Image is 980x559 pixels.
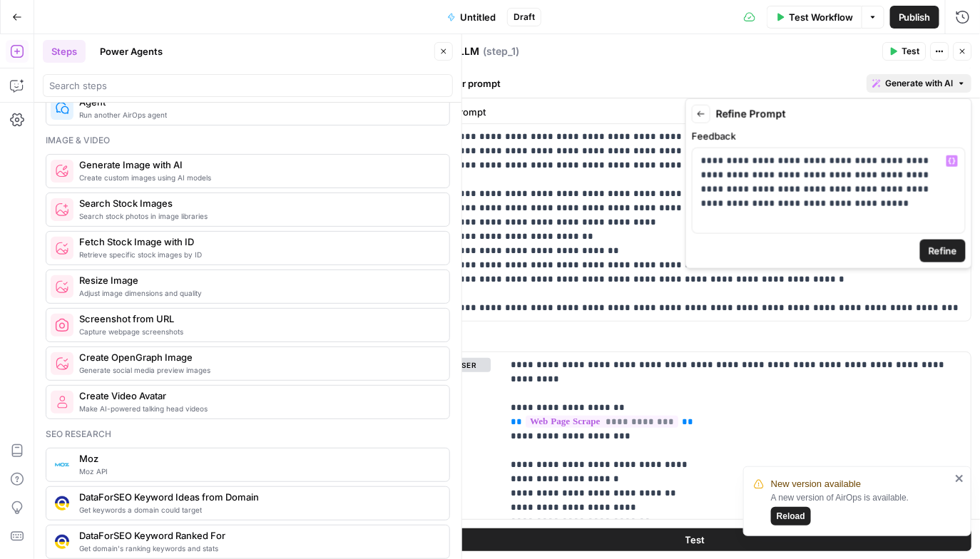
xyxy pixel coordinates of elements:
span: Capture webpage screenshots [79,326,438,337]
img: pyizt6wx4h99f5rkgufsmugliyey [55,357,69,371]
span: Test [685,533,705,547]
span: Get keywords a domain could target [79,504,438,516]
button: user [443,358,491,372]
button: Steps [43,40,86,63]
span: Publish [899,10,931,24]
span: Retrieve specific stock images by ID [79,249,438,260]
button: Untitled [439,6,504,29]
span: Search stock photos in image libraries [79,210,438,222]
button: Refine [920,240,966,262]
span: New version available [771,477,861,491]
span: Test [902,45,920,58]
span: Search Stock Images [79,196,438,210]
button: Generate with AI [867,74,972,93]
span: Moz API [79,466,438,477]
span: Fetch Stock Image with ID [79,235,438,249]
span: Test Workflow [789,10,853,24]
span: Generate Image with AI [79,158,438,172]
label: Feedback [692,129,966,143]
img: 3iojl28do7crl10hh26nxau20pae [55,535,69,549]
span: Resize Image [79,273,438,287]
span: Untitled [460,10,496,24]
button: Power Agents [91,40,171,63]
span: Get domain's ranking keywords and stats [79,543,438,554]
span: Create OpenGraph Image [79,350,438,364]
button: Publish [890,6,939,29]
span: Run another AirOps agent [79,109,438,120]
div: Seo research [46,428,450,441]
textarea: Prompt LLM [420,44,480,58]
div: Refine Prompt [692,105,966,123]
div: Generate with AI [685,98,972,269]
span: ( step_1 ) [484,44,520,58]
span: DataForSEO Keyword Ranked For [79,528,438,543]
span: Adjust image dimensions and quality [79,287,438,299]
span: Refine [929,244,957,258]
input: Search steps [49,78,446,93]
span: Reload [777,510,805,523]
div: A new version of AirOps is available. [771,491,951,525]
span: Draft [514,11,535,24]
button: Test Workflow [767,6,862,29]
button: Reload [771,507,811,525]
span: Create custom images using AI models [79,172,438,183]
span: Generate social media preview images [79,364,438,376]
span: Create Video Avatar [79,389,438,403]
span: Screenshot from URL [79,312,438,326]
button: Test [419,528,972,551]
div: Image & video [46,134,450,147]
span: Make AI-powered talking head videos [79,403,438,414]
img: qj0lddqgokrswkyaqb1p9cmo0sp5 [55,496,69,511]
span: Generate with AI [886,77,954,90]
span: Moz [79,451,438,466]
button: close [955,473,965,484]
span: DataForSEO Keyword Ideas from Domain [79,490,438,504]
label: Chat [419,333,972,347]
img: rmejigl5z5mwnxpjlfq225817r45 [55,395,69,409]
button: Test [883,42,927,61]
